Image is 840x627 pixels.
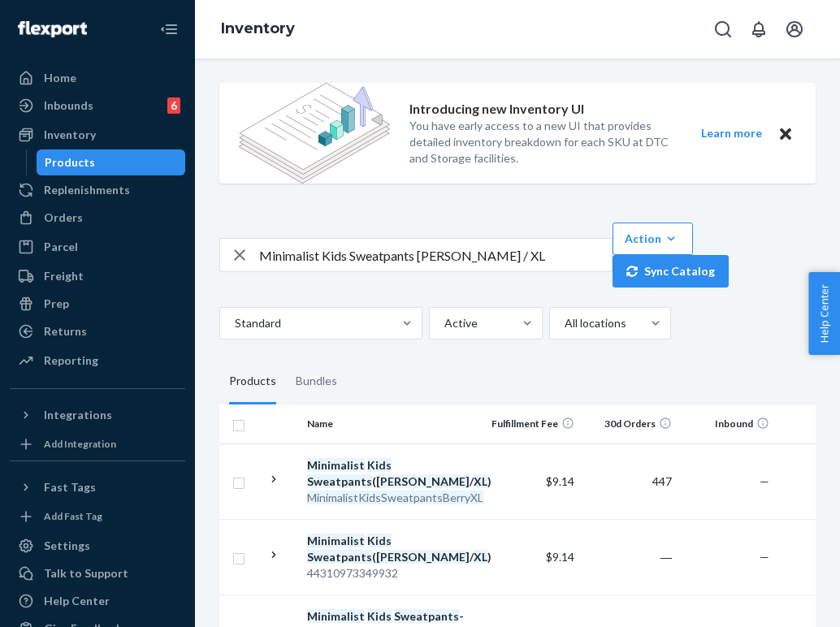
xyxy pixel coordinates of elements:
div: Help Center [44,593,110,609]
a: Inventory [10,122,185,148]
div: ( / ) [307,457,477,490]
div: Add Integration [44,437,116,451]
div: Talk to Support [44,565,128,582]
input: Search inventory by name or sku [259,239,612,271]
button: Open Search Box [707,13,739,45]
em: Sweatpants [394,609,459,623]
button: Learn more [691,123,772,144]
img: Flexport logo [18,21,87,37]
div: Reporting [44,352,98,369]
em: XL [474,550,487,564]
a: Settings [10,533,185,559]
a: Orders [10,205,185,231]
button: Open account menu [778,13,811,45]
a: Reporting [10,348,185,374]
div: Integrations [44,407,112,423]
th: Name [301,404,483,443]
input: Active [443,315,444,331]
a: Prep [10,291,185,317]
em: Minimalist [307,534,365,547]
a: Add Integration [10,435,185,454]
a: Replenishments [10,177,185,203]
em: MinimalistKidsSweatpantsBerryXL [307,491,483,504]
em: [PERSON_NAME] [376,550,470,564]
div: Replenishments [44,182,130,198]
div: Bundles [296,359,337,404]
p: You have early access to a new UI that provides detailed inventory breakdown for each SKU at DTC ... [409,118,671,166]
a: Help Center [10,588,185,614]
a: Parcel [10,234,185,260]
div: Inventory [44,127,96,143]
div: Settings [44,538,90,554]
div: Home [44,70,76,86]
div: 44310973349932 [307,565,477,582]
div: Add Fast Tag [44,509,102,523]
input: Standard [233,315,235,331]
a: Inventory [221,19,295,37]
em: Kids [367,534,392,547]
a: Home [10,65,185,91]
em: Sweatpants [307,550,372,564]
em: [PERSON_NAME] [376,474,470,488]
button: Fast Tags [10,474,185,500]
div: Products [45,154,95,171]
div: Orders [44,210,83,226]
ol: breadcrumbs [208,6,308,53]
a: Returns [10,318,185,344]
em: Minimalist [307,609,365,623]
div: Products [229,359,276,404]
p: Introducing new Inventory UI [409,100,584,119]
a: Products [37,149,186,175]
em: Kids [367,458,392,472]
div: 6 [167,97,180,114]
em: Sweatpants [307,474,372,488]
button: Integrations [10,402,185,428]
div: Freight [44,268,84,284]
div: Fast Tags [44,479,96,495]
button: Open notifications [743,13,775,45]
div: Returns [44,323,87,339]
img: new-reports-banner-icon.82668bd98b6a51aee86340f2a7b77ae3.png [239,83,390,184]
iframe: Find more information here [536,162,840,627]
button: Close Navigation [153,13,185,45]
div: ( / ) [307,533,477,565]
em: Minimalist [307,458,365,472]
em: Kids [367,609,392,623]
button: Talk to Support [10,560,185,586]
th: Fulfillment Fee [483,404,581,443]
a: Freight [10,263,185,289]
div: Parcel [44,239,78,255]
a: Inbounds6 [10,93,185,119]
div: Inbounds [44,97,93,114]
div: Prep [44,296,69,312]
a: Add Fast Tag [10,507,185,526]
em: XL [474,474,487,488]
button: Close [775,123,796,144]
